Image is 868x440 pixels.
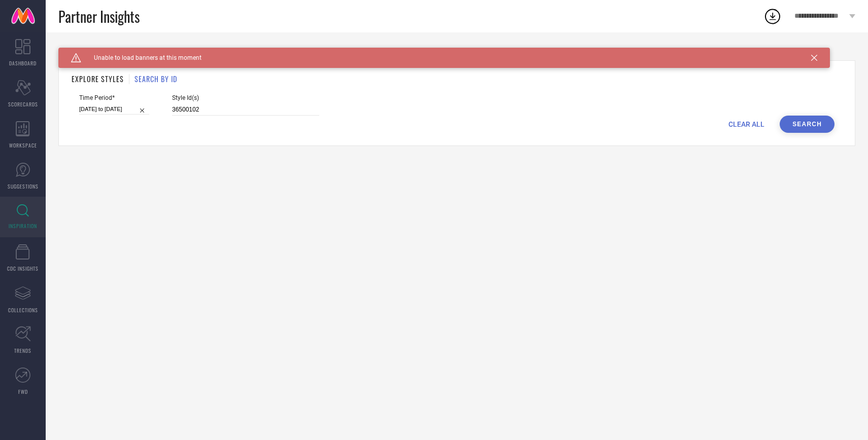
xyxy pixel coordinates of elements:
span: Partner Insights [58,6,140,27]
div: Back TO Dashboard [58,48,855,55]
input: Select time period [79,104,149,115]
span: FWD [18,388,28,395]
span: DASHBOARD [9,59,37,67]
span: SCORECARDS [8,100,38,108]
span: CDC INSIGHTS [7,265,39,272]
span: Style Id(s) [172,94,319,101]
span: WORKSPACE [9,141,37,149]
span: TRENDS [14,347,31,354]
span: SUGGESTIONS [8,182,39,190]
span: Unable to load banners at this moment [81,54,202,61]
div: Open download list [763,7,782,25]
input: Enter comma separated style ids e.g. 12345, 67890 [172,104,319,116]
span: Time Period* [79,94,149,101]
h1: SEARCH BY ID [135,74,177,84]
button: Search [780,116,834,133]
h1: EXPLORE STYLES [72,74,124,84]
span: CLEAR ALL [728,120,764,128]
span: COLLECTIONS [8,306,38,314]
span: INSPIRATION [9,222,37,230]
